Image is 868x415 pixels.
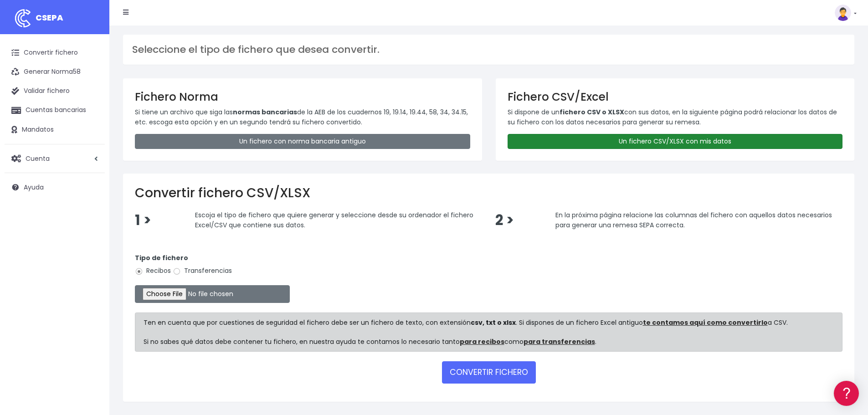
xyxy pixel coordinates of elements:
h2: Convertir fichero CSV/XLSX [135,185,842,201]
a: Cuentas bancarias [5,101,105,120]
button: CONVERTIR FICHERO [442,361,536,383]
a: General [9,195,173,210]
strong: fichero CSV o XLSX [560,108,624,117]
span: Ayuda [24,183,44,192]
p: Si tiene un archivo que siga las de la AEB de los cuadernos 19, 19.14, 19.44, 58, 34, 34.15, etc.... [135,107,470,128]
span: Cuenta [26,154,50,163]
a: Mandatos [5,120,105,139]
button: Contáctanos [9,244,173,260]
a: Información general [9,77,173,92]
a: Videotutoriales [9,143,173,158]
a: Generar Norma58 [5,62,105,82]
h3: Fichero CSV/Excel [508,90,843,103]
span: 2 > [495,210,514,230]
div: Facturación [9,181,173,190]
a: Convertir fichero [5,43,105,62]
a: POWERED BY ENCHANT [125,262,175,271]
span: CSEPA [36,12,63,23]
a: Problemas habituales [9,129,173,143]
div: Ten en cuenta que por cuestiones de seguridad el fichero debe ser un fichero de texto, con extens... [135,313,842,352]
img: logo [11,7,34,30]
a: Formatos [9,115,173,129]
a: Un fichero CSV/XLSX con mis datos [508,134,843,149]
strong: Tipo de fichero [135,253,188,262]
p: Si dispone de un con sus datos, en la siguiente página podrá relacionar los datos de su fichero c... [508,107,843,128]
div: Convertir ficheros [9,101,173,109]
strong: normas bancarias [233,108,297,117]
div: Información general [9,63,173,72]
h3: Seleccione el tipo de fichero que desea convertir. [132,44,845,56]
div: Programadores [9,219,173,227]
h3: Fichero Norma [135,90,470,103]
span: En la próxima página relacione las columnas del fichero con aquellos datos necesarios para genera... [555,210,832,230]
label: Transferencias [173,266,232,276]
a: Perfiles de empresas [9,158,173,172]
a: para recibos [460,337,504,346]
img: profile [835,5,851,21]
a: Validar fichero [5,82,105,101]
a: Un fichero con norma bancaria antiguo [135,134,470,149]
label: Recibos [135,266,171,276]
a: API [9,233,173,247]
a: te contamos aquí como convertirlo [643,318,768,327]
span: Escoja el tipo de fichero que quiere generar y seleccione desde su ordenador el fichero Excel/CSV... [195,210,473,230]
strong: csv, txt o xlsx [471,318,516,327]
a: Cuenta [5,149,105,168]
a: Ayuda [5,178,105,197]
a: para transferencias [524,337,595,346]
span: 1 > [135,210,151,230]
